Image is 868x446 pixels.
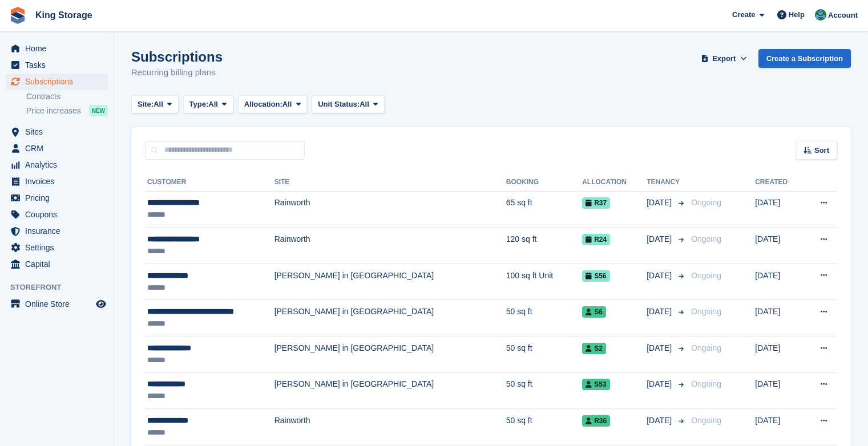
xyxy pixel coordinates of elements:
[6,240,108,256] a: menu
[506,372,582,409] td: 50 sq ft
[506,336,582,373] td: 50 sq ft
[506,228,582,264] td: 120 sq ft
[758,49,851,68] a: Create a Subscription
[732,9,755,21] span: Create
[6,256,108,272] a: menu
[582,343,606,354] span: S2
[755,372,802,409] td: [DATE]
[274,372,506,409] td: [PERSON_NAME] in [GEOGRAPHIC_DATA]
[6,296,108,312] a: menu
[244,99,282,110] span: Allocation:
[25,206,94,222] span: Coupons
[25,256,94,272] span: Capital
[815,9,826,21] img: John King
[138,99,154,110] span: Site:
[828,10,858,21] span: Account
[755,300,802,336] td: [DATE]
[25,240,94,256] span: Settings
[25,157,94,173] span: Analytics
[25,140,94,156] span: CRM
[6,40,108,56] a: menu
[10,282,114,293] span: Storefront
[25,223,94,239] span: Insurance
[755,409,802,445] td: [DATE]
[582,379,609,390] span: S53
[647,197,674,209] span: [DATE]
[691,416,721,425] span: Ongoing
[26,106,81,116] span: Price increases
[582,306,606,318] span: S6
[6,140,108,156] a: menu
[755,228,802,264] td: [DATE]
[582,234,610,245] span: R24
[691,343,721,352] span: Ongoing
[94,297,108,311] a: Preview store
[154,99,163,110] span: All
[89,105,108,116] div: NEW
[25,173,94,189] span: Invoices
[274,173,506,192] th: Site
[712,53,736,64] span: Export
[274,300,506,336] td: [PERSON_NAME] in [GEOGRAPHIC_DATA]
[25,124,94,140] span: Sites
[506,191,582,228] td: 65 sq ft
[647,378,674,390] span: [DATE]
[755,336,802,373] td: [DATE]
[506,300,582,336] td: 50 sq ft
[25,57,94,73] span: Tasks
[6,206,108,222] a: menu
[9,7,26,24] img: stora-icon-8386f47178a22dfd0bd8f6a31ec36ba5ce8667c1dd55bd0f319d3a0aa187defe.svg
[6,157,108,173] a: menu
[647,173,687,192] th: Tenancy
[183,95,233,114] button: Type: All
[647,342,674,354] span: [DATE]
[6,190,108,206] a: menu
[814,145,829,156] span: Sort
[755,191,802,228] td: [DATE]
[282,99,292,110] span: All
[506,263,582,300] td: 100 sq ft Unit
[274,191,506,228] td: Rainworth
[582,270,609,282] span: S56
[26,91,108,102] a: Contracts
[6,124,108,140] a: menu
[582,197,610,209] span: R37
[647,415,674,427] span: [DATE]
[755,173,802,192] th: Created
[647,233,674,245] span: [DATE]
[25,296,94,312] span: Online Store
[6,57,108,73] a: menu
[699,49,749,68] button: Export
[789,9,805,21] span: Help
[691,234,721,244] span: Ongoing
[208,99,218,110] span: All
[582,173,647,192] th: Allocation
[131,66,223,79] p: Recurring billing plans
[274,228,506,264] td: Rainworth
[647,306,674,318] span: [DATE]
[6,173,108,189] a: menu
[238,95,308,114] button: Allocation: All
[189,99,209,110] span: Type:
[6,74,108,90] a: menu
[691,198,721,207] span: Ongoing
[691,379,721,388] span: Ongoing
[360,99,369,110] span: All
[691,271,721,280] span: Ongoing
[274,263,506,300] td: [PERSON_NAME] in [GEOGRAPHIC_DATA]
[691,307,721,316] span: Ongoing
[647,270,674,282] span: [DATE]
[318,99,360,110] span: Unit Status:
[31,6,97,25] a: King Storage
[506,173,582,192] th: Booking
[755,263,802,300] td: [DATE]
[25,74,94,90] span: Subscriptions
[131,95,179,114] button: Site: All
[6,223,108,239] a: menu
[25,190,94,206] span: Pricing
[131,49,223,64] h1: Subscriptions
[582,415,610,427] span: R36
[274,409,506,445] td: Rainworth
[312,95,384,114] button: Unit Status: All
[26,104,108,117] a: Price increases NEW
